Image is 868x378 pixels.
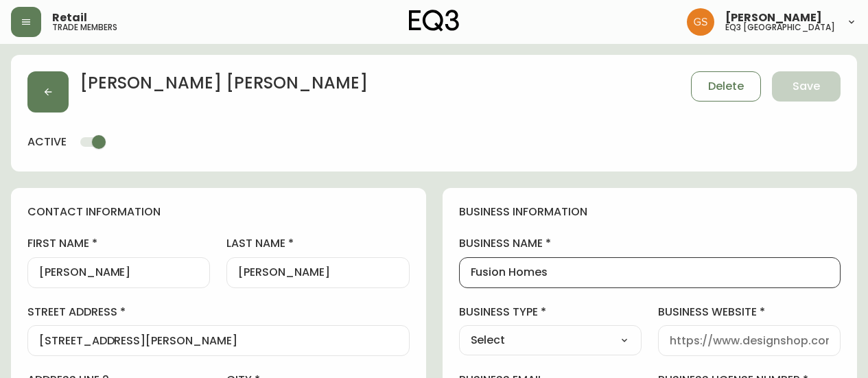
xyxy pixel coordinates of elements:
h5: eq3 [GEOGRAPHIC_DATA] [725,23,835,32]
label: last name [226,236,409,251]
label: first name [27,236,210,251]
img: logo [409,10,460,32]
span: [PERSON_NAME] [725,12,822,23]
img: 6b403d9c54a9a0c30f681d41f5fc2571 [687,8,714,36]
span: Retail [52,12,87,23]
h4: active [27,134,67,150]
h4: contact information [27,204,410,220]
label: business name [459,236,841,251]
label: business website [658,305,841,320]
span: Delete [708,79,744,94]
input: https://www.designshop.com [670,334,829,347]
label: business type [459,305,642,320]
h4: business information [459,204,841,220]
button: Delete [691,71,761,102]
h5: trade members [52,23,117,32]
h2: [PERSON_NAME] [PERSON_NAME] [80,71,368,102]
label: street address [27,305,410,320]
